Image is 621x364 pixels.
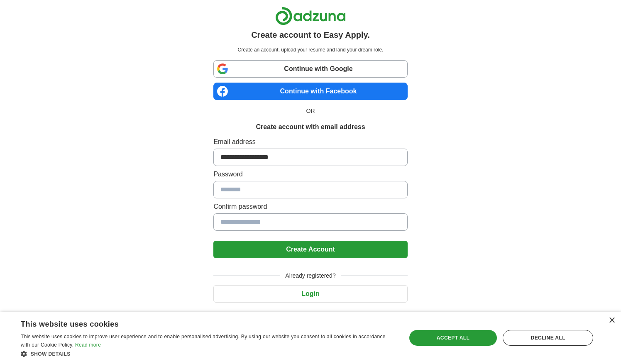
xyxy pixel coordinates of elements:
[213,83,407,100] a: Continue with Facebook
[215,46,406,54] p: Create an account, upload your resume and land your dream role.
[251,29,370,41] h1: Create account to Easy Apply.
[21,317,374,329] div: This website uses cookies
[213,202,407,212] label: Confirm password
[275,7,346,25] img: Adzuna logo
[503,330,593,346] div: Decline all
[213,290,407,297] a: Login
[213,169,407,179] label: Password
[31,351,71,357] span: Show details
[409,330,497,346] div: Accept all
[213,137,407,147] label: Email address
[609,318,615,324] div: Close
[213,60,407,78] a: Continue with Google
[280,271,340,280] span: Already registered?
[21,334,386,348] span: This website uses cookies to improve user experience and to enable personalised advertising. By u...
[21,349,395,358] div: Show details
[75,342,101,348] a: Read more, opens a new window
[256,122,365,132] h1: Create account with email address
[213,285,407,303] button: Login
[301,107,320,115] span: OR
[213,241,407,258] button: Create Account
